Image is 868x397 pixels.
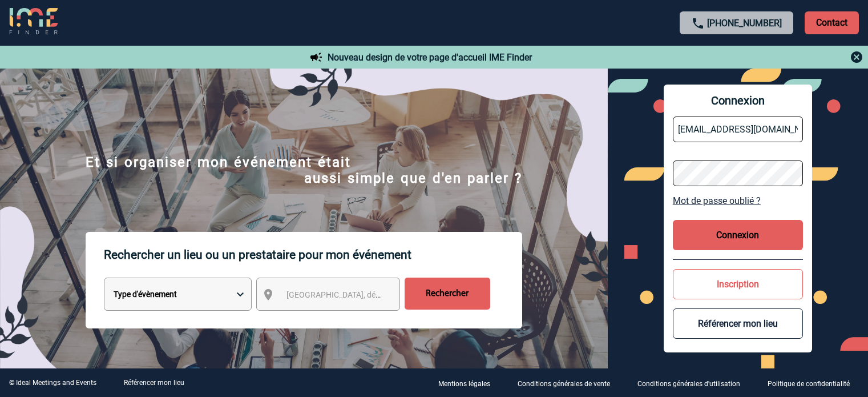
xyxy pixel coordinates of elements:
[508,378,628,388] a: Conditions générales de vente
[9,379,96,387] div: © Ideal Meetings and Events
[691,17,705,30] img: call-24-px.png
[673,195,803,206] a: Mot de passe oublié ?
[628,378,758,388] a: Conditions générales d'utilisation
[124,379,184,387] a: Référencer mon lieu
[673,269,803,299] button: Inscription
[758,378,868,388] a: Politique de confidentialité
[518,380,610,388] p: Conditions générales de vente
[707,18,782,29] a: [PHONE_NUMBER]
[429,378,508,388] a: Mentions légales
[637,380,740,388] p: Conditions générales d'utilisation
[673,308,803,339] button: Référencer mon lieu
[104,232,522,278] p: Rechercher un lieu ou un prestataire pour mon événement
[805,11,859,34] p: Contact
[673,117,803,142] input: Email *
[286,290,445,299] span: [GEOGRAPHIC_DATA], département, région...
[673,94,803,107] span: Connexion
[673,220,803,250] button: Connexion
[438,380,490,388] p: Mentions légales
[768,380,850,388] p: Politique de confidentialité
[405,278,490,310] input: Rechercher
